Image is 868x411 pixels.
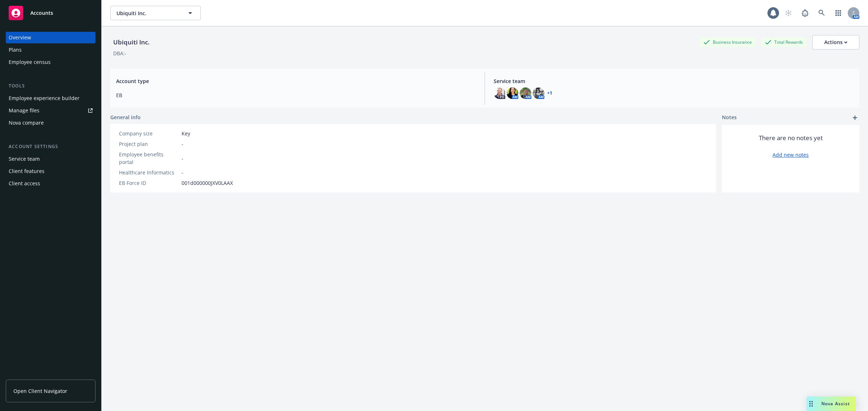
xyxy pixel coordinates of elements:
[6,92,95,104] a: Employee experience builder
[9,56,51,68] div: Employee census
[116,9,179,17] span: Ubiquiti Inc.
[807,397,816,411] div: Drag to move
[113,49,127,57] div: DBA: -
[9,165,44,177] div: Client features
[722,113,737,122] span: Notes
[110,6,201,20] button: Ubiquiti Inc.
[9,178,40,189] div: Client access
[182,140,183,148] span: -
[798,6,812,20] a: Report a Bug
[781,6,796,20] a: Start snowing
[9,153,40,165] div: Service team
[6,105,95,116] a: Manage files
[6,165,95,177] a: Client features
[547,91,552,95] a: +1
[507,87,518,99] img: photo
[116,77,476,85] span: Account type
[6,117,95,129] a: Nova compare
[812,35,859,49] button: Actions
[761,38,807,47] div: Total Rewards
[119,151,179,166] div: Employee benefits portal
[119,140,179,148] div: Project plan
[773,151,809,159] a: Add new notes
[807,397,856,411] button: Nova Assist
[851,113,859,122] a: add
[182,169,183,176] span: -
[9,105,39,116] div: Manage files
[533,87,544,99] img: photo
[6,143,95,150] div: Account settings
[6,82,95,90] div: Tools
[182,130,190,137] span: Key
[700,38,756,47] div: Business Insurance
[182,179,233,187] span: 001d000000JXV0LAAX
[9,117,44,129] div: Nova compare
[831,6,846,20] a: Switch app
[110,113,141,121] span: General info
[6,3,95,23] a: Accounts
[9,44,22,56] div: Plans
[824,35,847,49] div: Actions
[6,153,95,165] a: Service team
[6,178,95,189] a: Client access
[494,87,505,99] img: photo
[814,6,829,20] a: Search
[494,77,854,85] span: Service team
[116,91,476,99] span: EB
[119,130,179,137] div: Company size
[520,87,531,99] img: photo
[6,56,95,68] a: Employee census
[821,401,850,407] span: Nova Assist
[13,387,67,395] span: Open Client Navigator
[30,10,53,16] span: Accounts
[759,134,823,142] span: There are no notes yet
[110,38,153,47] div: Ubiquiti Inc.
[182,155,183,162] span: -
[6,32,95,43] a: Overview
[119,169,179,176] div: Healthcare Informatics
[119,179,179,187] div: EB Force ID
[9,32,31,43] div: Overview
[6,44,95,56] a: Plans
[9,92,80,104] div: Employee experience builder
